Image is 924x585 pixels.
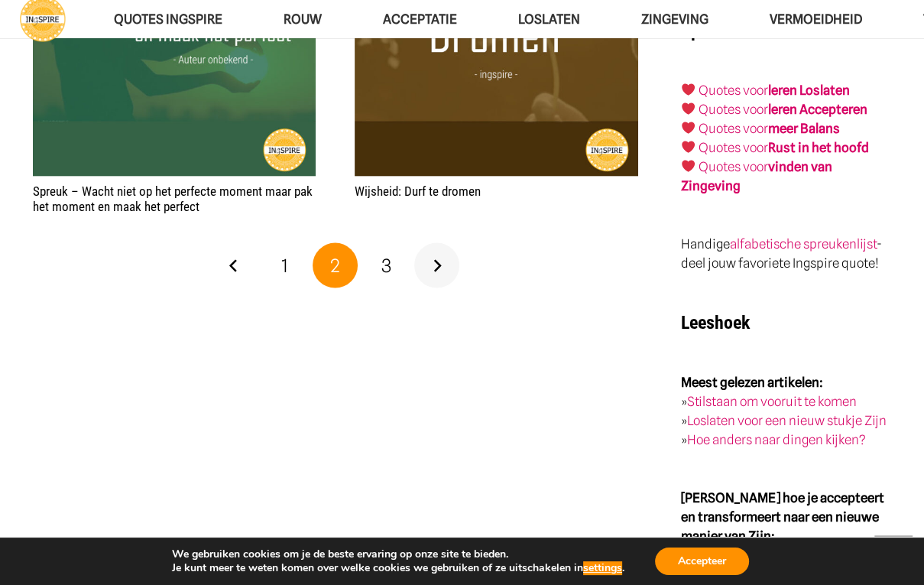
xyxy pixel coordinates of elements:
a: Pagina 1 [262,243,308,289]
span: Loslaten [518,11,580,27]
p: » » » [681,373,891,450]
img: ❤ [682,83,695,96]
span: ROUW [284,11,322,27]
button: settings [583,561,622,575]
strong: Leeshoek [681,312,750,333]
img: ❤ [682,122,695,135]
strong: Rust in het hoofd [767,140,868,155]
span: Acceptatie [383,11,457,27]
a: alfabetische spreukenlijst [730,236,877,252]
a: Spreuk – Wacht niet op het perfecte moment maar pak het moment en maak het perfect [33,184,313,214]
strong: meer Balans [767,121,839,136]
a: Loslaten voor een nieuw stukje Zijn [687,413,887,428]
span: VERMOEIDHEID [770,11,862,27]
strong: Meest gelezen artikelen: [681,375,823,390]
a: Stilstaan om vooruit te komen [687,394,857,409]
span: 2 [330,255,340,277]
span: 3 [381,255,391,277]
a: Quotes voorRust in het hoofd [698,140,868,155]
a: Hoe anders naar dingen kijken? [687,432,866,447]
a: Quotes voor [698,102,767,117]
img: ❤ [682,160,695,173]
img: ❤ [682,102,695,115]
a: leren Accepteren [767,102,867,117]
img: ❤ [682,141,695,154]
a: leren Loslaten [767,83,849,98]
span: 1 [281,255,288,277]
p: Je kunt meer te weten komen over welke cookies we gebruiken of ze uitschakelen in . [172,561,624,575]
p: Handige - deel jouw favoriete Ingspire quote! [681,235,891,273]
a: Terug naar top [874,535,913,574]
a: Pagina 3 [363,243,409,289]
a: Quotes voor [698,83,767,98]
span: Zingeving [641,11,708,27]
span: Pagina 2 [313,243,358,289]
button: Accepteer [655,548,749,575]
a: Quotes voorvinden van Zingeving [681,159,832,193]
a: Quotes voormeer Balans [698,121,839,136]
a: Wijsheid: Durf te dromen [355,184,481,199]
strong: [PERSON_NAME] hoe je accepteert en transformeert naar een nieuwe manier van Zijn: [681,490,884,544]
span: QUOTES INGSPIRE [114,11,222,27]
p: We gebruiken cookies om je de beste ervaring op onze site te bieden. [172,548,624,561]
